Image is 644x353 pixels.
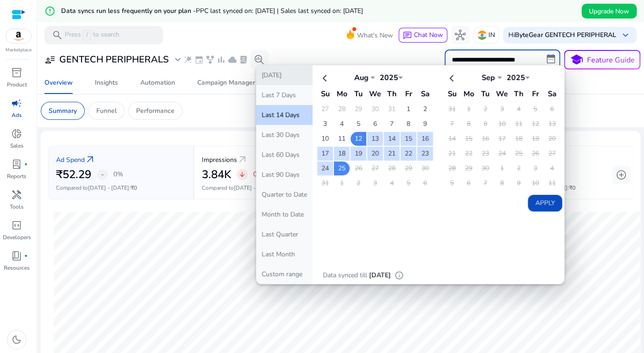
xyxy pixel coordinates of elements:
span: What's New [357,27,393,43]
a: arrow_outward [85,154,96,165]
p: Impressions [202,155,237,165]
div: Automation [140,80,175,86]
span: Chat Now [414,31,443,39]
a: arrow_outward [237,154,248,165]
span: / [83,30,91,40]
span: PPC last synced on: [DATE] | Sales last synced on: [DATE] [196,6,363,15]
p: Product [7,81,27,89]
button: Last 14 Days [256,105,313,125]
div: Insights [95,80,118,86]
span: wand_stars [183,55,193,64]
span: cloud [228,55,237,64]
span: info [394,271,404,280]
p: Sales [10,142,24,150]
span: keyboard_arrow_down [620,30,631,41]
button: add_circle [612,166,631,184]
span: search_insights [254,54,265,65]
h2: ₹52.29 [56,168,91,181]
b: ByteGear GENTECH PERIPHERAL [515,31,616,39]
p: Feature Guide [587,55,635,66]
span: bar_chart [217,55,226,64]
p: Data synced till [323,270,367,280]
span: chat [403,31,412,40]
p: Developers [3,233,31,242]
span: search [52,30,63,41]
span: hub [455,30,466,41]
p: Press to search [65,30,119,40]
span: campaign [11,98,22,109]
button: Last 90 Days [256,165,313,185]
span: handyman [11,189,22,200]
div: Sep [474,73,502,83]
button: Quarter to Date [256,185,313,204]
div: Overview [44,80,73,86]
span: ₹0 [569,184,575,192]
mat-icon: error_outline [44,6,56,17]
p: Funnel [96,106,117,116]
button: hub [451,26,469,44]
p: Ads [12,111,22,119]
span: user_attributes [44,54,56,65]
span: - [101,169,104,180]
span: lab_profile [239,55,248,64]
h2: 3.84K [202,168,231,181]
button: schoolFeature Guide [564,50,640,69]
button: Upgrade Now [581,4,637,19]
button: search_insights [250,50,269,69]
p: Compared to : [56,184,186,192]
button: Apply [528,195,562,211]
span: dark_mode [11,334,22,345]
p: Compared to : [202,184,332,192]
p: Reports [7,172,26,180]
span: Upgrade Now [589,6,629,16]
button: Last Quarter [256,224,313,244]
div: 2025 [502,73,530,83]
img: in.svg [477,31,487,40]
span: fiber_manual_record [24,162,28,166]
div: Campaign Manager [197,80,255,86]
p: Hi [508,32,616,38]
span: donut_small [11,128,22,139]
span: arrow_downward [238,171,246,178]
span: school [570,53,583,67]
span: [DATE] - [DATE] [88,184,129,192]
button: Last 7 Days [256,85,313,105]
span: inventory_2 [11,67,22,78]
h3: GENTECH PERIPHERALS [59,54,169,65]
button: Last 60 Days [256,145,313,165]
p: Summary [49,106,77,116]
p: [DATE] [369,270,391,280]
button: [DATE] [256,65,313,85]
h5: Data syncs run less frequently on your plan - [61,7,363,15]
div: Aug [347,73,375,83]
span: book_4 [11,250,22,261]
p: IN [488,27,495,43]
div: 2025 [375,73,403,83]
span: add_circle [616,169,627,180]
p: 0% [113,171,123,178]
p: Ad Spend [56,155,85,165]
p: 0% [253,171,263,178]
span: code_blocks [11,220,22,231]
span: expand_more [172,54,183,65]
span: [DATE] - [DATE] [234,184,275,192]
span: lab_profile [11,159,22,170]
p: Marketplace [6,47,31,54]
span: event [194,55,204,64]
p: Resources [4,264,30,272]
p: Performance [136,106,175,116]
button: Custom range [256,264,313,284]
span: family_history [206,55,215,64]
button: Last 30 Days [256,125,313,145]
span: fiber_manual_record [24,254,28,258]
img: amazon.svg [6,29,31,43]
p: Tools [10,203,24,211]
button: chatChat Now [399,28,447,43]
span: ₹0 [131,184,137,192]
button: Month to Date [256,204,313,224]
button: Last Month [256,244,313,264]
